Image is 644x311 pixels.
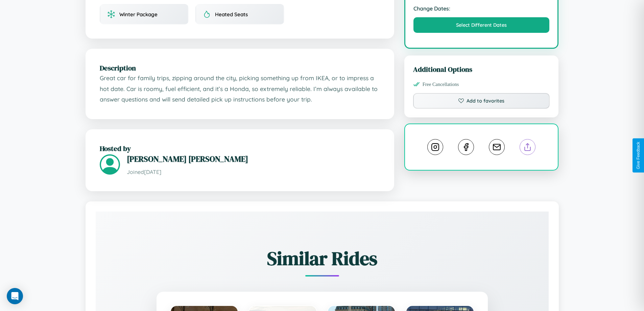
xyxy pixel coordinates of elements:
div: Give Feedback [636,142,641,169]
h2: Description [100,63,380,73]
span: Free Cancellations [423,82,459,87]
p: Great car for family trips, zipping around the city, picking something up from IKEA, or to impres... [100,73,380,105]
h3: Additional Options [413,64,550,74]
span: Winter Package [119,11,158,18]
button: Add to favorites [413,93,550,109]
h2: Similar Rides [119,245,525,271]
p: Joined [DATE] [127,167,380,177]
div: Open Intercom Messenger [7,288,23,304]
h2: Hosted by [100,143,380,153]
span: Heated Seats [215,11,248,18]
strong: Change Dates: [413,5,550,12]
button: Select Different Dates [413,17,550,33]
h3: [PERSON_NAME] [PERSON_NAME] [127,153,380,164]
